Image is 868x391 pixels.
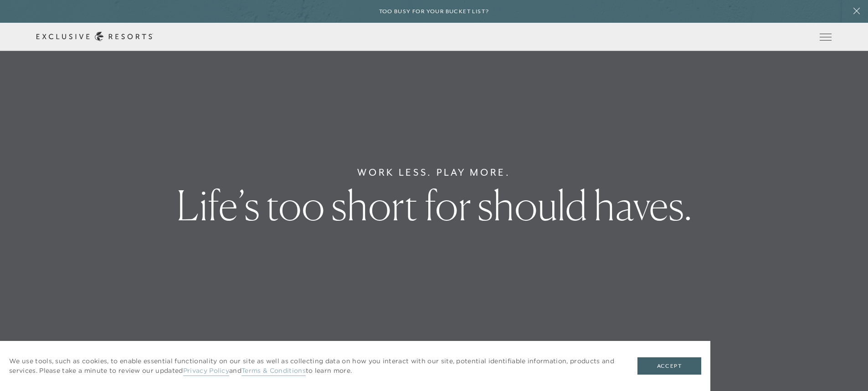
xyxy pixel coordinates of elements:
[637,357,701,375] button: Accept
[241,366,306,376] a: Terms & Conditions
[183,366,229,376] a: Privacy Policy
[9,356,619,376] p: We use tools, such as cookies, to enable essential functionality on our site as well as collectin...
[357,165,511,180] h6: Work Less. Play More.
[820,34,832,40] button: Open navigation
[176,185,692,226] h1: Life’s too short for should haves.
[379,7,489,16] h6: Too busy for your bucket list?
